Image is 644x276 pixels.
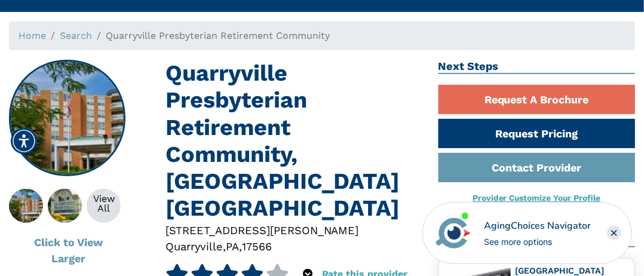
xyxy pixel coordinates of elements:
[10,61,125,176] img: Quarryville Presbyterian Retirement Community, Quarryville PA
[165,222,421,238] div: [STREET_ADDRESS][PERSON_NAME]
[239,240,242,253] span: ,
[87,194,121,213] div: View All
[438,85,635,114] a: Request A Brochure
[438,60,635,74] h2: Next Steps
[438,153,635,182] a: Contact Provider
[19,30,46,41] a: Home
[516,266,605,275] a: [GEOGRAPHIC_DATA]
[484,235,591,248] div: See more options
[438,119,635,148] a: Request Pricing
[106,30,330,41] span: Quarryville Presbyterian Retirement Community
[60,30,92,41] a: Search
[226,240,239,253] span: PA
[223,240,226,253] span: ,
[607,226,621,240] div: Close
[433,213,474,253] img: avatar
[473,193,601,203] a: Provider Customize Your Profile
[165,60,421,222] h1: Quarryville Presbyterian Retirement Community, [GEOGRAPHIC_DATA] [GEOGRAPHIC_DATA]
[165,240,223,253] span: Quarryville
[35,189,95,223] img: About Quarryville Presbyterian Retirement Community, Quarryville PA
[242,238,272,254] div: 17566
[11,128,37,154] div: Accessibility Menu
[484,219,591,233] div: AgingChoices Navigator
[9,228,128,273] button: Click to View Larger
[9,22,635,50] nav: breadcrumb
